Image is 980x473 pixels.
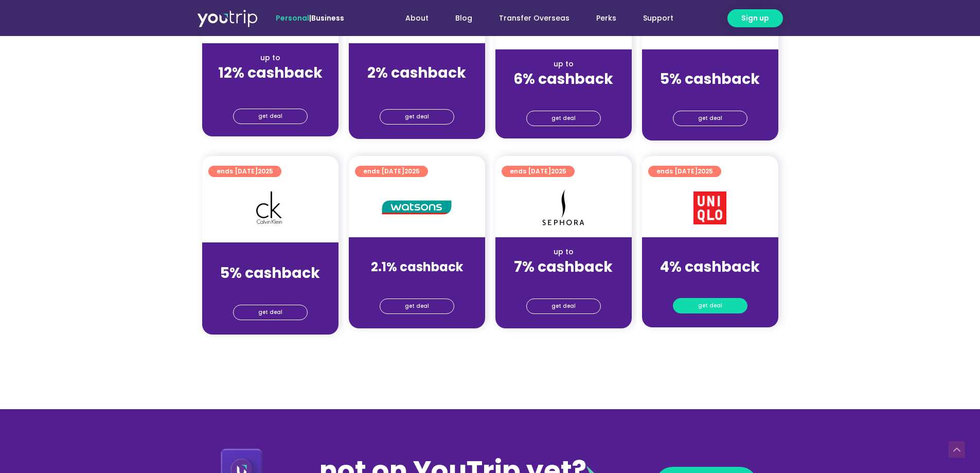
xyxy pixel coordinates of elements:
[741,13,769,24] span: Sign up
[367,63,466,83] strong: 2% cashback
[650,89,770,99] div: (for stays only)
[551,167,566,176] span: 2025
[405,299,429,313] span: get deal
[210,283,330,293] div: (for stays only)
[217,166,273,177] span: ends [DATE]
[504,276,623,287] div: (for stays only)
[363,166,420,177] span: ends [DATE]
[210,253,330,264] div: up to
[551,111,576,126] span: get deal
[526,111,601,126] a: get deal
[650,59,770,69] div: up to
[380,299,454,314] a: get deal
[442,9,486,28] a: Blog
[660,69,760,89] strong: 5% cashback
[233,109,308,124] a: get deal
[311,13,344,23] a: Business
[258,109,282,124] span: get deal
[510,166,566,177] span: ends [DATE]
[220,263,320,283] strong: 5% cashback
[698,167,713,176] span: 2025
[514,257,613,277] strong: 7% cashback
[357,52,477,63] div: up to
[504,59,623,69] div: up to
[504,89,623,99] div: (for stays only)
[650,276,770,287] div: (for stays only)
[698,299,722,313] span: get deal
[502,166,575,177] a: ends [DATE]2025
[258,167,273,176] span: 2025
[357,247,477,257] div: up to
[551,299,576,313] span: get deal
[630,9,687,28] a: Support
[504,247,623,257] div: up to
[583,9,630,28] a: Perks
[371,258,463,275] strong: 2.1% cashback
[656,166,713,177] span: ends [DATE]
[276,13,344,23] span: |
[210,82,330,93] div: (for stays only)
[660,257,760,277] strong: 4% cashback
[526,299,601,314] a: get deal
[405,110,429,124] span: get deal
[357,276,477,287] div: (for stays only)
[513,69,613,89] strong: 6% cashback
[380,109,454,125] a: get deal
[276,13,309,23] span: Personal
[404,167,420,176] span: 2025
[650,247,770,257] div: up to
[355,166,428,177] a: ends [DATE]2025
[210,52,330,63] div: up to
[673,111,747,126] a: get deal
[372,9,687,28] nav: Menu
[233,305,308,320] a: get deal
[648,166,721,177] a: ends [DATE]2025
[357,82,477,93] div: (for stays only)
[673,298,747,313] a: get deal
[208,166,281,177] a: ends [DATE]2025
[218,63,323,83] strong: 12% cashback
[486,9,583,28] a: Transfer Overseas
[727,9,783,27] a: Sign up
[392,9,442,28] a: About
[698,111,722,126] span: get deal
[258,305,282,320] span: get deal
